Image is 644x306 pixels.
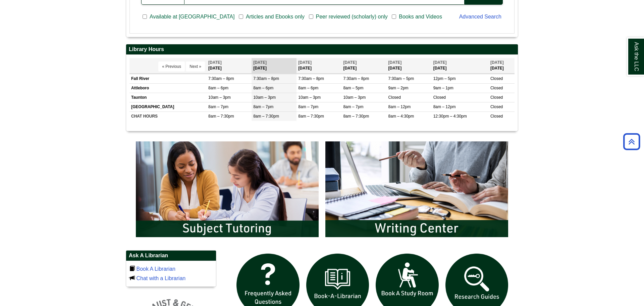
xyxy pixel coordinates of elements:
span: Closed [490,76,503,81]
span: 10am – 3pm [343,95,366,100]
h2: Ask A Librarian [126,251,216,261]
span: Available at [GEOGRAPHIC_DATA] [147,13,237,21]
td: CHAT HOURS [129,112,207,121]
span: Books and Videos [396,13,445,21]
span: 8am – 7:30pm [298,114,324,119]
input: Available at [GEOGRAPHIC_DATA] [143,14,147,20]
span: 10am – 3pm [253,95,276,100]
span: [DATE] [388,60,402,65]
span: 8am – 6pm [298,86,318,90]
input: Books and Videos [392,14,396,20]
span: [DATE] [253,60,267,65]
span: 9am – 2pm [388,86,409,90]
span: Closed [490,104,503,109]
span: 8am – 7pm [343,104,363,109]
span: Closed [490,86,503,90]
td: Attleboro [129,83,207,93]
span: 8am – 7pm [298,104,318,109]
th: [DATE] [207,58,252,73]
img: Writing Center Information [322,138,512,240]
th: [DATE] [489,58,515,73]
span: [DATE] [343,60,357,65]
span: 8am – 7:30pm [208,114,234,119]
span: Closed [490,95,503,100]
span: [DATE] [490,60,504,65]
a: Advanced Search [459,14,501,19]
span: 7:30am – 5pm [388,76,414,81]
span: 8am – 5pm [343,86,363,90]
span: 7:30am – 8pm [253,76,279,81]
input: Peer reviewed (scholarly) only [309,14,313,20]
a: Back to Top [621,137,642,146]
span: 7:30am – 8pm [343,76,369,81]
th: [DATE] [341,58,386,73]
span: 8am – 6pm [253,86,273,90]
span: Articles and Ebooks only [243,13,307,21]
button: « Previous [158,61,185,72]
span: 7:30am – 8pm [208,76,234,81]
input: Articles and Ebooks only [239,14,243,20]
span: 9am – 1pm [433,86,453,90]
span: 8am – 7pm [253,104,273,109]
span: 10am – 3pm [298,95,321,100]
span: Closed [388,95,401,100]
span: Peer reviewed (scholarly) only [313,13,390,21]
span: Closed [490,114,503,119]
div: slideshow [132,138,512,243]
th: [DATE] [387,58,432,73]
span: [DATE] [208,60,222,65]
th: [DATE] [252,58,297,73]
img: Subject Tutoring Information [132,138,322,240]
button: Next » [186,61,205,72]
span: 8am – 7:30pm [343,114,369,119]
span: 8am – 12pm [433,104,456,109]
span: 7:30am – 8pm [298,76,324,81]
th: [DATE] [432,58,489,73]
h2: Library Hours [126,44,518,55]
span: 8am – 7:30pm [253,114,279,119]
span: 8am – 4:30pm [388,114,414,119]
td: Taunton [129,93,207,102]
th: [DATE] [297,58,341,73]
td: Fall River [129,74,207,83]
a: Chat with a Librarian [136,275,185,281]
span: 12pm – 5pm [433,76,456,81]
span: 10am – 3pm [208,95,231,100]
span: 8am – 6pm [208,86,228,90]
span: 12:30pm – 4:30pm [433,114,467,119]
span: 8am – 12pm [388,104,411,109]
span: [DATE] [433,60,447,65]
span: [DATE] [298,60,312,65]
a: Book A Librarian [136,266,175,272]
span: Closed [433,95,446,100]
span: 8am – 7pm [208,104,228,109]
td: [GEOGRAPHIC_DATA] [129,102,207,112]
